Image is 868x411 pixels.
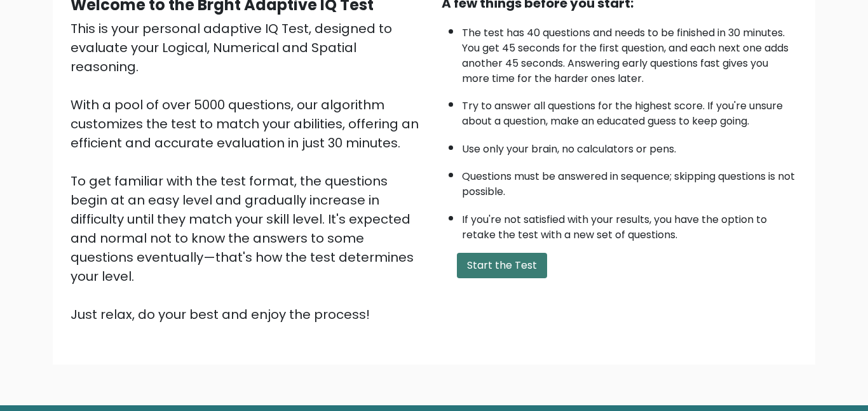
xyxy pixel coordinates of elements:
li: Use only your brain, no calculators or pens. [462,135,797,157]
button: Start the Test [457,253,547,278]
div: This is your personal adaptive IQ Test, designed to evaluate your Logical, Numerical and Spatial ... [71,19,426,324]
li: If you're not satisfied with your results, you have the option to retake the test with a new set ... [462,206,797,243]
li: Try to answer all questions for the highest score. If you're unsure about a question, make an edu... [462,92,797,129]
li: Questions must be answered in sequence; skipping questions is not possible. [462,163,797,199]
li: The test has 40 questions and needs to be finished in 30 minutes. You get 45 seconds for the firs... [462,19,797,86]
